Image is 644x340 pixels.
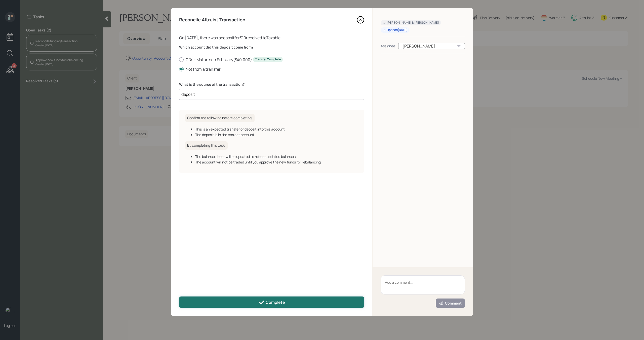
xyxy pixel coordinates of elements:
div: Comment [439,301,462,306]
div: Transfer Complete [255,57,281,62]
div: This is an expected transfer or deposit into this account [195,126,358,132]
div: The balance sheet will be updated to reflect updated balances [195,154,358,159]
h6: Confirm the following before completing: [185,114,255,122]
button: Complete [179,296,364,308]
div: [PERSON_NAME] [398,43,465,49]
label: Which account did this deposit come from? [179,45,364,50]
button: Comment [436,299,465,308]
div: Assignee: [381,43,396,49]
h4: Reconcile Altruist Transaction [179,17,245,23]
div: Opened [DATE] [383,28,408,32]
label: Not from a transfer [179,66,364,72]
div: [PERSON_NAME] & [PERSON_NAME] [383,21,439,25]
label: What is the source of the transaction? [179,82,364,87]
div: Complete [259,300,285,306]
div: On [DATE] , there was a deposit for $10 received to Taxable . [179,35,364,41]
h6: By completing this task: [185,141,228,150]
div: The deposit is in the correct account [195,132,358,137]
div: The account will not be traded until you approve the new funds for rebalancing [195,159,358,165]
label: CDs - Matures in February ( $40,000 ) [179,57,364,62]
